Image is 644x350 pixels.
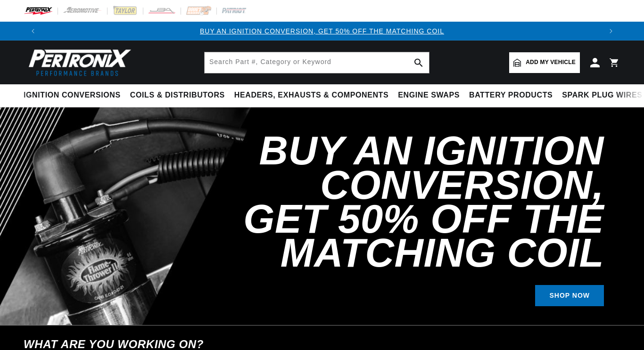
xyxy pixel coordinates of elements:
[234,90,388,100] span: Headers, Exhausts & Components
[24,46,132,79] img: Pertronix
[42,26,602,36] div: Announcement
[42,26,602,36] div: 1 of 3
[24,90,121,100] span: Ignition Conversions
[200,27,444,35] a: BUY AN IGNITION CONVERSION, GET 50% OFF THE MATCHING COIL
[408,52,429,73] button: search button
[24,22,42,41] button: Translation missing: en.sections.announcements.previous_announcement
[464,84,557,106] summary: Battery Products
[230,84,393,106] summary: Headers, Exhausts & Components
[602,22,620,41] button: Translation missing: en.sections.announcements.next_announcement
[201,134,604,270] h2: Buy an Ignition Conversion, Get 50% off the Matching Coil
[526,58,576,67] span: Add my vehicle
[130,90,225,100] span: Coils & Distributors
[393,84,464,106] summary: Engine Swaps
[125,84,230,106] summary: Coils & Distributors
[205,52,429,73] input: Search Part #, Category or Keyword
[24,84,125,106] summary: Ignition Conversions
[535,285,604,306] a: SHOP NOW
[509,52,580,73] a: Add my vehicle
[398,90,460,100] span: Engine Swaps
[562,90,642,100] span: Spark Plug Wires
[469,90,553,100] span: Battery Products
